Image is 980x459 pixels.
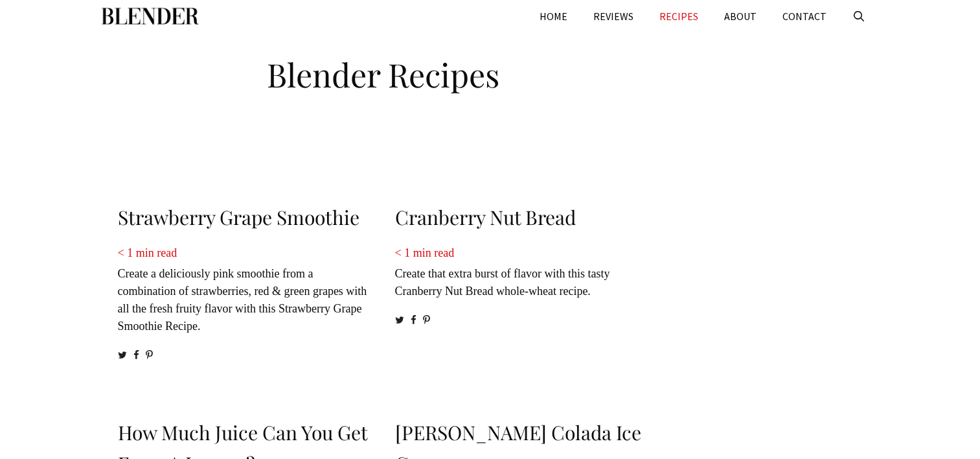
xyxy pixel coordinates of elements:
a: Cranberry Nut Bread [395,204,576,230]
h1: Blender Recipes [111,45,655,97]
span: < 1 [118,246,133,259]
a: Strawberry Grape Smoothie [118,204,359,230]
p: Create a deliciously pink smoothie from a combination of strawberries, red & green grapes with al... [118,244,372,335]
p: Create that extra burst of flavor with this tasty Cranberry Nut Bread whole-wheat recipe. [395,244,649,300]
span: min read [413,246,454,259]
span: < 1 [395,246,411,259]
iframe: Advertisement [685,52,860,441]
span: min read [136,246,177,259]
